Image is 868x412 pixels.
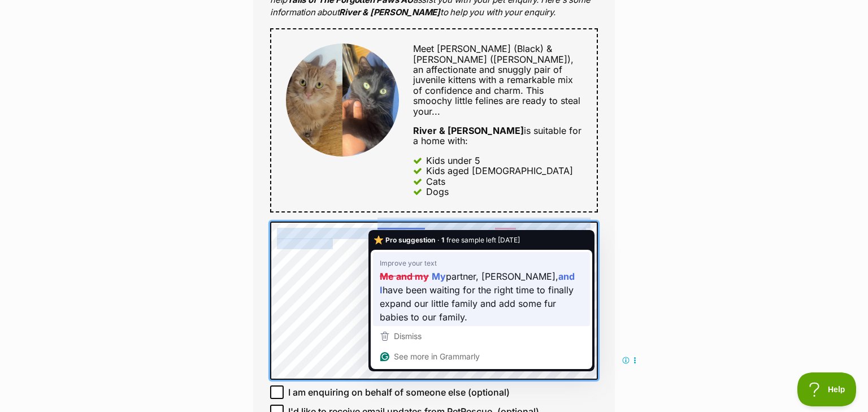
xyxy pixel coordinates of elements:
[339,7,440,18] strong: River & [PERSON_NAME]
[797,372,857,406] iframe: Help Scout Beacon - Open
[426,166,573,176] div: Kids aged [DEMOGRAPHIC_DATA]
[413,125,582,146] div: is suitable for a home with:
[413,43,574,96] span: Meet [PERSON_NAME] (Black) & [PERSON_NAME] ([PERSON_NAME]), an affectionate and snuggly pair of j...
[426,187,449,197] div: Dogs
[426,176,445,187] div: Cats
[413,85,580,117] span: This smoochy little felines are ready to steal your...
[286,44,399,157] img: River & Genevieve
[426,155,480,166] div: Kids under 5
[270,222,598,380] textarea: To enrich screen reader interactions, please activate Accessibility in Grammarly extension settings
[228,355,640,406] iframe: Advertisement
[413,125,524,136] strong: River & [PERSON_NAME]
[403,1,410,8] img: adc.png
